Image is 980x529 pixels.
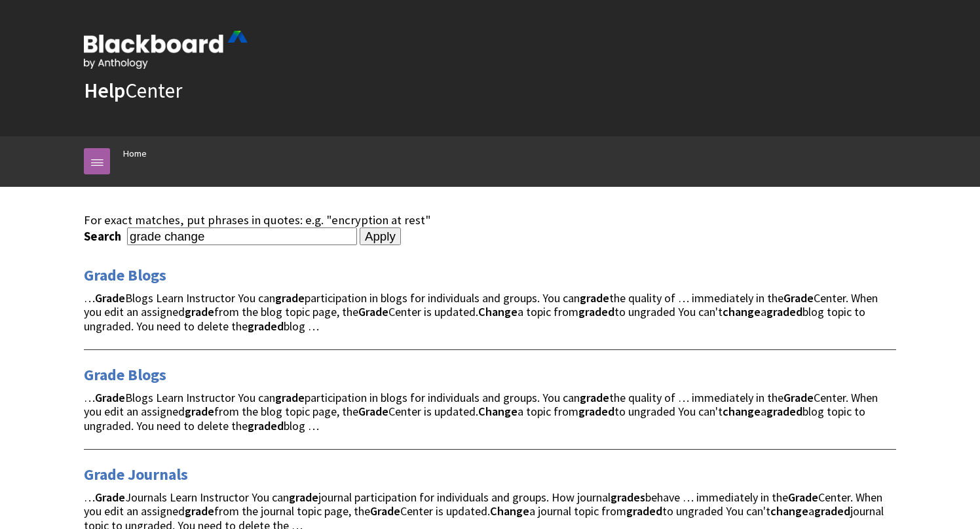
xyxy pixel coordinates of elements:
strong: Grade [788,490,818,505]
strong: graded [766,304,802,319]
img: Blackboard by Anthology [84,31,248,69]
span: … Blogs Learn Instructor You can participation in blogs for individuals and groups. You can the q... [84,390,878,434]
strong: grades [611,490,645,505]
strong: Grade [95,290,125,305]
strong: Grade [95,390,125,405]
strong: change [723,404,761,419]
strong: Change [478,304,518,319]
strong: graded [248,319,284,334]
strong: grade [185,503,214,519]
strong: change [723,304,761,319]
a: HelpCenter [84,77,182,104]
strong: graded [814,503,850,519]
a: Grade Journals [84,464,188,485]
strong: grade [580,390,609,405]
strong: grade [185,404,214,419]
strong: grade [275,290,305,305]
div: For exact matches, put phrases in quotes: e.g. "encryption at rest" [84,213,896,227]
strong: change [770,503,808,519]
strong: graded [766,404,802,419]
label: Search [84,229,124,244]
strong: Help [84,77,125,104]
strong: graded [578,404,614,419]
strong: Grade [783,290,814,305]
a: Grade Blogs [84,364,166,385]
strong: grade [185,304,214,319]
a: Grade Blogs [84,265,166,286]
strong: Grade [370,503,400,519]
strong: Grade [358,304,388,319]
strong: graded [248,418,284,433]
strong: Grade [783,390,814,405]
strong: Change [478,404,518,419]
strong: grade [275,390,305,405]
input: Apply [360,227,401,246]
strong: Grade [95,490,125,505]
strong: grade [289,490,318,505]
span: … Blogs Learn Instructor You can participation in blogs for individuals and groups. You can the q... [84,290,878,334]
strong: Change [490,503,529,519]
strong: graded [626,503,662,519]
strong: grade [580,290,609,305]
strong: graded [578,304,614,319]
a: Home [123,146,147,162]
strong: Grade [358,404,388,419]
